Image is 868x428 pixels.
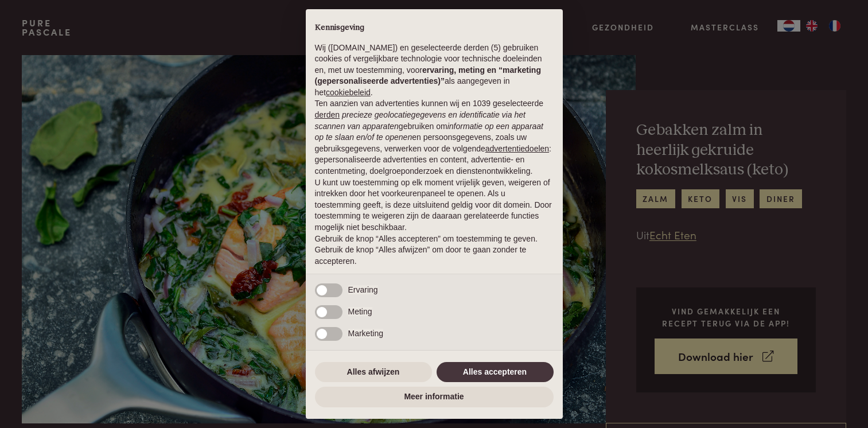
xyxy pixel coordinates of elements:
button: derden [315,110,340,121]
p: Gebruik de knop “Alles accepteren” om toestemming te geven. Gebruik de knop “Alles afwijzen” om d... [315,234,554,267]
button: Alles afwijzen [315,362,432,383]
span: Marketing [348,329,383,338]
span: Meting [348,307,372,316]
button: Meer informatie [315,387,554,407]
em: informatie op een apparaat op te slaan en/of te openen [315,122,544,142]
span: Ervaring [348,285,378,294]
button: advertentiedoelen [485,143,549,155]
button: Alles accepteren [437,362,554,383]
a: cookiebeleid [326,88,371,97]
p: Ten aanzien van advertenties kunnen wij en 1039 geselecteerde gebruiken om en persoonsgegevens, z... [315,98,554,177]
p: Wij ([DOMAIN_NAME]) en geselecteerde derden (5) gebruiken cookies of vergelijkbare technologie vo... [315,42,554,99]
p: U kunt uw toestemming op elk moment vrijelijk geven, weigeren of intrekken door het voorkeurenpan... [315,177,554,234]
em: precieze geolocatiegegevens en identificatie via het scannen van apparaten [315,110,526,131]
h2: Kennisgeving [315,23,554,33]
strong: ervaring, meting en “marketing (gepersonaliseerde advertenties)” [315,65,541,86]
